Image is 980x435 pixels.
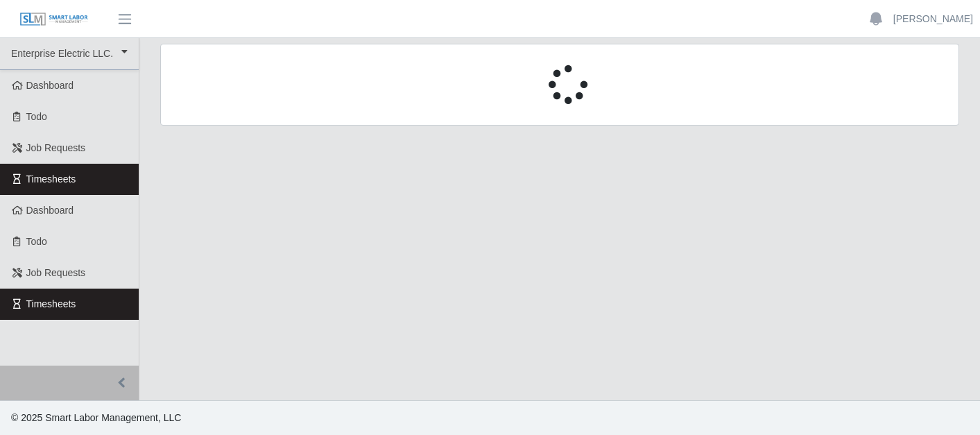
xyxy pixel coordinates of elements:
span: Job Requests [26,142,86,153]
span: Timesheets [26,173,76,185]
span: Dashboard [26,205,74,216]
span: Todo [26,236,47,247]
span: © 2025 Smart Labor Management, LLC [11,412,181,423]
span: Dashboard [26,80,74,91]
span: Todo [26,111,47,122]
a: [PERSON_NAME] [893,12,973,26]
img: SLM Logo [19,12,89,27]
span: Timesheets [26,298,76,309]
span: Job Requests [26,267,86,278]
